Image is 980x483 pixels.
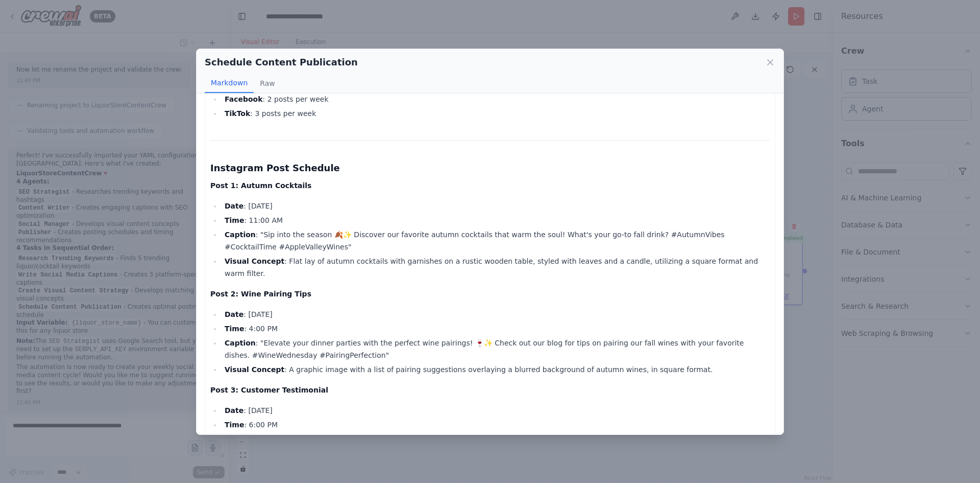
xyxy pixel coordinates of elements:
strong: Instagram Post Schedule [210,163,340,173]
li: : "Elevate your dinner parties with the perfect wine pairings! 🍷✨ Check out our blog for tips on ... [222,337,770,361]
li: : 3 posts per week [222,107,770,120]
strong: Post 1: Autumn Cocktails [210,181,311,190]
strong: Caption [225,231,256,239]
strong: Facebook [225,95,263,103]
li: : 11:00 AM [222,214,770,226]
button: Markdown [205,74,254,93]
strong: TikTok [225,109,250,118]
strong: Date [225,202,243,210]
li: : "We love hearing from our happy customers! ❤️ 'The flavors of Apple Valley Wines never disappoi... [222,433,770,457]
strong: Date [225,406,243,415]
strong: Time [225,421,244,429]
li: : 6:00 PM [222,419,770,431]
li: : 4:00 PM [222,323,770,335]
li: : Flat lay of autumn cocktails with garnishes on a rustic wooden table, styled with leaves and a ... [222,255,770,280]
li: : "Sip into the season 🍂✨ Discover our favorite autumn cocktails that warm the soul! What's your ... [222,228,770,253]
h2: Schedule Content Publication [205,55,358,70]
strong: Visual Concept [225,365,284,374]
strong: Post 3: Customer Testimonial [210,386,328,394]
li: : [DATE] [222,200,770,212]
li: : 2 posts per week [222,93,770,105]
li: : A graphic image with a list of pairing suggestions overlaying a blurred background of autumn wi... [222,363,770,376]
strong: Caption [225,339,256,347]
strong: Time [225,216,244,224]
strong: Date [225,310,243,318]
strong: Visual Concept [225,257,284,265]
strong: Post 2: Wine Pairing Tips [210,290,311,298]
li: : [DATE] [222,308,770,320]
li: : [DATE] [222,404,770,417]
strong: Time [225,325,244,333]
button: Raw [254,74,281,93]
